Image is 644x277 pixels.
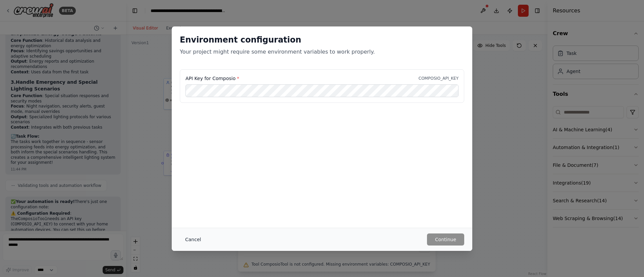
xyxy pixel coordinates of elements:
p: COMPOSIO_API_KEY [419,76,459,81]
button: Continue [427,233,464,246]
p: Your project might require some environment variables to work properly. [180,48,464,56]
h2: Environment configuration [180,34,464,45]
button: Cancel [180,233,206,246]
label: API Key for Composio [185,75,239,82]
